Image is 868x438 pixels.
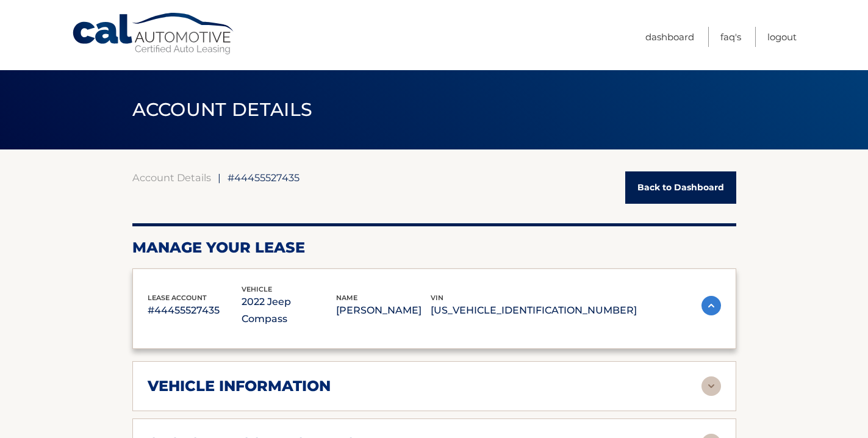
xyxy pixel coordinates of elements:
[242,285,272,293] span: vehicle
[625,171,736,204] a: Back to Dashboard
[701,376,721,396] img: accordion-rest.svg
[148,302,242,319] p: #44455527435
[336,302,431,319] p: [PERSON_NAME]
[336,293,357,302] span: name
[767,27,797,47] a: Logout
[645,27,694,47] a: Dashboard
[701,296,721,315] img: accordion-active.svg
[132,171,211,184] a: Account Details
[242,293,336,328] p: 2022 Jeep Compass
[218,171,221,184] span: |
[431,302,637,319] p: [US_VEHICLE_IDENTIFICATION_NUMBER]
[132,98,313,121] span: ACCOUNT DETAILS
[132,239,736,257] h2: Manage Your Lease
[431,293,443,302] span: vin
[228,171,299,184] span: #44455527435
[148,377,331,395] h2: vehicle information
[720,27,741,47] a: FAQ's
[148,293,207,302] span: lease account
[71,12,236,56] a: Cal Automotive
